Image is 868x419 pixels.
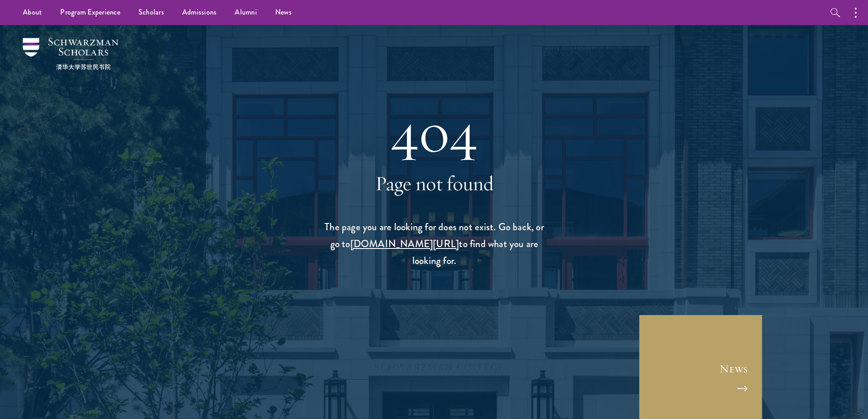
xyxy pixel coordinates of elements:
a: [DOMAIN_NAME][URL] [350,236,459,251]
div: 404 [323,109,546,157]
h1: Page not found [323,171,546,196]
img: Schwarzman Scholars [23,38,118,70]
p: The page you are looking for does not exist. Go back, or go to to find what you are looking for. [323,219,546,269]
